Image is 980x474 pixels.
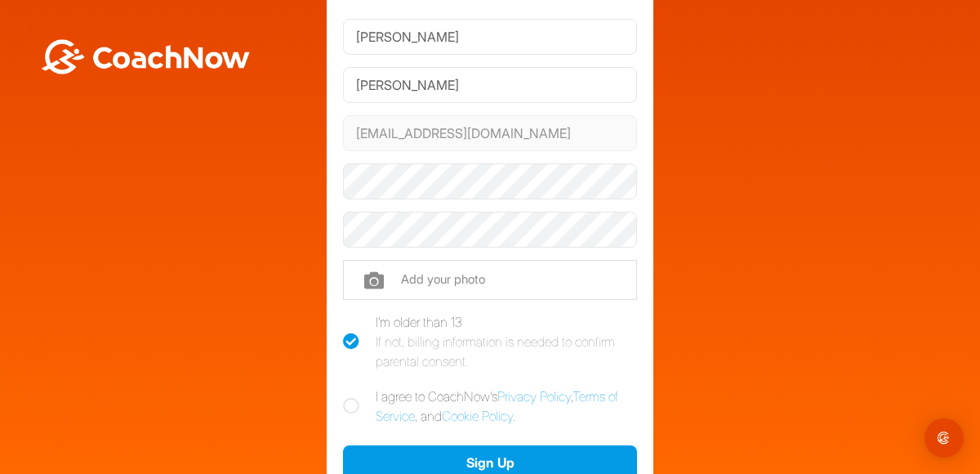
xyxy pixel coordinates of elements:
input: Last Name [343,67,637,103]
div: If not, billing information is needed to confirm parental consent. [376,332,637,371]
a: Privacy Policy [497,388,571,405]
input: First Name [343,19,637,55]
a: Terms of Service [376,388,618,424]
img: BwLJSsUCoWCh5upNqxVrqldRgqLPVwmV24tXu5FoVAoFEpwwqQ3VIfuoInZCoVCoTD4vwADAC3ZFMkVEQFDAAAAAElFTkSuQmCC [39,39,252,74]
a: Cookie Policy [442,408,513,424]
div: I'm older than 13 [376,312,637,371]
input: Email [343,115,637,151]
div: Open Intercom Messenger [924,418,964,458]
label: I agree to CoachNow's , , and . [343,387,637,426]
